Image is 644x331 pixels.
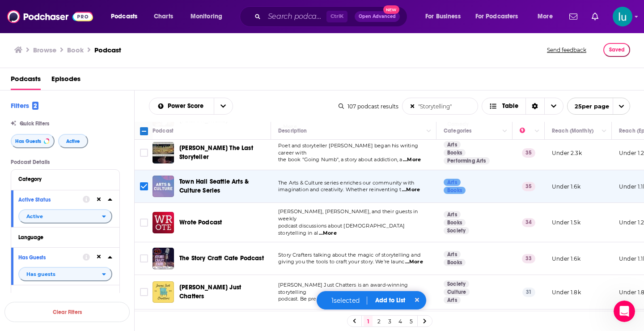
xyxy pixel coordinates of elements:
[18,289,112,300] button: Brand Safety & Suitability
[11,134,55,148] button: Has Guests
[566,9,581,24] a: Show notifications dropdown
[278,208,418,222] span: [PERSON_NAME], [PERSON_NAME], and their guests in weekly
[444,125,471,136] div: Categories
[502,103,518,109] span: Table
[525,98,544,114] div: Sort Direction
[66,139,80,144] span: Active
[15,139,41,144] span: Has Guests
[264,9,326,24] input: Search podcasts, credits, & more...
[26,214,43,219] span: Active
[552,125,593,136] div: Reach (Monthly)
[153,212,174,233] img: Wrote Podcast
[552,255,580,262] p: Under 1.6k
[18,173,112,185] button: Category
[278,223,405,236] span: podcast discussions about [DEMOGRAPHIC_DATA] storytelling in al
[111,10,137,23] span: Podcasts
[4,302,130,322] button: Clear Filters
[148,9,178,24] a: Charts
[475,10,518,23] span: For Podcasters
[248,6,416,27] div: Search podcasts, credits, & more...
[18,197,77,203] div: Active Status
[278,142,418,156] span: Poet and storyteller [PERSON_NAME] began his writing career with
[444,219,466,226] a: Books
[522,254,535,263] p: 33
[18,267,112,281] button: open menu
[613,7,632,26] button: Show profile menu
[7,8,93,25] img: Podchaser - Follow, Share and Rate Podcasts
[278,252,420,258] span: Story Crafters talking about the magic of storytelling and
[522,182,535,191] p: 35
[544,43,589,57] button: Send feedback
[214,98,233,114] button: open menu
[444,297,461,304] a: Arts
[153,281,174,303] a: Jacqui Just Chatters
[191,10,222,23] span: Monitoring
[26,272,55,277] span: Has guests
[552,149,582,157] p: Under 2.3k
[179,177,268,195] a: Town Hall Seattle Arts & Culture Series
[179,283,268,301] a: [PERSON_NAME] Just Chatters
[568,99,609,113] span: 25 per page
[531,9,564,24] button: open menu
[179,254,264,262] span: The Story Craft Cafe Podcast
[33,46,56,54] h3: Browse
[470,9,531,24] button: open menu
[278,125,307,136] div: Description
[18,194,83,205] button: Active Status
[278,180,414,186] span: The Arts & Culture series enriches our community with
[385,316,394,327] a: 3
[67,46,84,54] h1: Book
[278,282,408,295] span: [PERSON_NAME] Just Chatters is an award-winning storytelling
[425,10,461,23] span: For Business
[18,234,106,241] div: Language
[402,186,420,193] span: ...More
[153,142,174,163] img: J Hirtle The Last Storyteller
[444,211,461,218] a: Arts
[355,11,400,22] button: Open AdvancedNew
[278,186,401,193] span: imagination and creativity. Whether reinventing t
[153,176,174,197] img: Town Hall Seattle Arts & Culture Series
[403,156,421,163] span: ...More
[20,120,49,127] span: Quick Filters
[11,72,41,90] a: Podcasts
[339,103,398,110] div: 107 podcast results
[278,296,402,302] span: podcast. Be prepared to laugh, be uplifted, inspire
[11,159,120,165] p: Podcast Details
[364,316,373,327] a: 1
[18,209,112,224] button: open menu
[149,98,233,115] h2: Choose List sort
[18,231,112,242] button: Language
[552,183,580,190] p: Under 1.6k
[444,157,490,164] a: Performing Arts
[444,288,470,296] a: Culture
[105,9,149,24] button: open menu
[179,178,249,194] span: Town Hall Seattle Arts & Culture Series
[179,218,222,227] a: Wrote Podcast
[482,98,563,115] button: Choose View
[374,316,383,327] a: 2
[599,126,610,137] button: Column Actions
[18,176,106,182] div: Category
[18,209,112,224] h2: filter dropdown
[613,7,632,26] span: Logged in as lusodano
[552,288,581,296] p: Under 1.8k
[444,259,466,266] a: Books
[51,72,80,90] a: Episodes
[179,254,264,263] a: The Story Craft Cafe Podcast
[18,292,105,298] div: Brand Safety & Suitability
[444,280,469,288] a: Society
[149,103,214,109] button: open menu
[588,9,602,24] a: Show notifications dropdown
[179,284,241,300] span: [PERSON_NAME] Just Chatters
[444,141,461,148] a: Arts
[603,43,630,57] button: Saved
[58,134,88,148] button: Active
[153,125,174,136] div: Podcast
[444,179,461,186] a: Arts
